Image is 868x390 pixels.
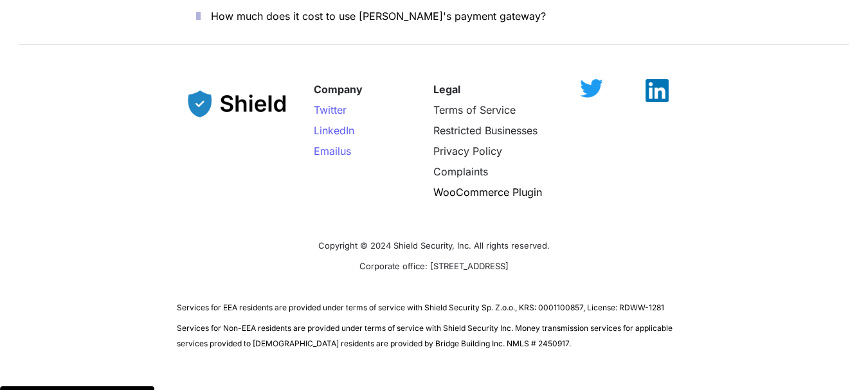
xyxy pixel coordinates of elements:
span: Email [314,145,340,157]
a: Restricted Businesses [433,124,538,137]
a: Terms of Service [433,103,516,116]
a: WooCommerce Plugin [433,186,542,199]
span: us [340,145,351,157]
strong: Legal [433,83,460,96]
span: Corporate office: [STREET_ADDRESS] [359,261,509,271]
a: Twitter [314,103,347,116]
a: Privacy Policy [433,145,502,157]
strong: Company [314,83,363,96]
a: Complaints [433,165,488,178]
span: How much does it cost to use [PERSON_NAME]'s payment gateway? [211,10,546,22]
span: Services for EEA residents are provided under terms of service with Shield Security Sp. Z.o.o., K... [177,303,664,312]
a: LinkedIn [314,124,354,137]
span: Copyright © 2024 Shield Security, Inc. All rights reserved. [318,240,550,251]
span: Services for Non-EEA residents are provided under terms of service with Shield Security Inc. Mone... [177,323,674,348]
a: Emailus [314,145,351,157]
